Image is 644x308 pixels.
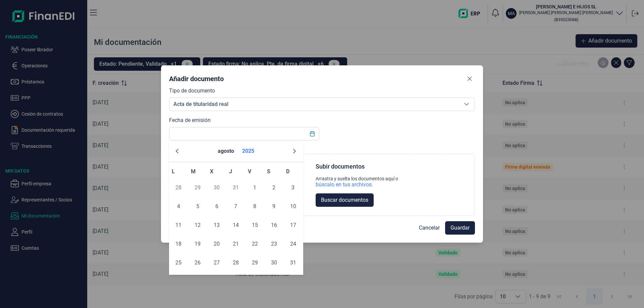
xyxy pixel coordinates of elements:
span: 3 [286,181,300,194]
td: 30/07/2025 [207,178,226,197]
span: D [286,168,289,175]
span: 9 [267,200,281,213]
td: 24/08/2025 [283,235,303,253]
td: 29/08/2025 [245,253,264,272]
span: V [248,168,251,175]
span: Cancelar [419,224,440,232]
td: 26/08/2025 [188,253,207,272]
td: 07/08/2025 [226,197,246,216]
td: 01/08/2025 [245,178,264,197]
span: Guardar [450,224,470,232]
span: 17 [286,219,300,232]
span: 16 [267,219,281,232]
button: Cancelar [414,221,445,235]
td: 23/08/2025 [264,235,283,253]
span: 22 [248,237,262,251]
span: 12 [191,219,204,232]
span: 29 [248,256,262,269]
span: 29 [191,181,204,194]
span: 30 [210,181,223,194]
span: 10 [286,200,300,213]
td: 28/08/2025 [226,253,246,272]
td: 17/08/2025 [283,216,303,235]
td: 03/08/2025 [283,178,303,197]
span: 15 [248,219,262,232]
span: 7 [229,200,243,213]
span: L [172,168,175,175]
div: Añadir documento [169,74,224,83]
div: Arrastra y suelta los documentos aquí o [316,176,398,181]
span: X [210,168,213,175]
td: 08/08/2025 [245,197,264,216]
span: 25 [172,256,185,269]
span: M [191,168,196,175]
div: Seleccione una opción [459,98,475,111]
td: 29/07/2025 [188,178,207,197]
span: 1 [248,181,262,194]
td: 28/07/2025 [169,178,188,197]
td: 16/08/2025 [264,216,283,235]
button: Previous Month [172,146,182,157]
span: 5 [191,200,204,213]
td: 05/08/2025 [188,197,207,216]
td: 15/08/2025 [245,216,264,235]
td: 27/08/2025 [207,253,226,272]
button: Buscar documentos [316,193,374,207]
span: 13 [210,219,223,232]
span: 31 [229,181,243,194]
td: 13/08/2025 [207,216,226,235]
button: Guardar [445,221,475,235]
td: 31/07/2025 [226,178,246,197]
span: 28 [172,181,185,194]
span: 28 [229,256,243,269]
td: 25/08/2025 [169,253,188,272]
label: Tipo de documento [169,87,215,95]
span: 4 [172,200,185,213]
span: 27 [210,256,223,269]
span: 2 [267,181,281,194]
div: búscalo en tus archivos. [316,181,398,188]
button: Choose Date [306,128,319,140]
td: 19/08/2025 [188,235,207,253]
span: 31 [286,256,300,269]
span: 30 [267,256,281,269]
button: Next Month [289,146,300,157]
button: Choose Month [215,143,237,159]
span: 26 [191,256,204,269]
td: 14/08/2025 [226,216,246,235]
span: 11 [172,219,185,232]
span: 14 [229,219,243,232]
td: 09/08/2025 [264,197,283,216]
div: Subir documentos [316,163,365,171]
td: 18/08/2025 [169,235,188,253]
span: 6 [210,200,223,213]
td: 30/08/2025 [264,253,283,272]
div: búscalo en tus archivos. [316,181,373,188]
td: 22/08/2025 [245,235,264,253]
div: Choose Date [169,140,303,275]
button: Close [464,73,475,84]
span: 20 [210,237,223,251]
span: 8 [248,200,262,213]
span: 21 [229,237,243,251]
td: 31/08/2025 [283,253,303,272]
span: S [267,168,270,175]
span: 23 [267,237,281,251]
span: 18 [172,237,185,251]
span: Buscar documentos [321,196,368,204]
span: Acta de titularidad real [169,98,459,111]
td: 12/08/2025 [188,216,207,235]
td: 10/08/2025 [283,197,303,216]
td: 06/08/2025 [207,197,226,216]
span: 19 [191,237,204,251]
span: J [229,168,232,175]
button: Choose Year [239,143,257,159]
td: 02/08/2025 [264,178,283,197]
span: 24 [286,237,300,251]
td: 11/08/2025 [169,216,188,235]
td: 21/08/2025 [226,235,246,253]
td: 20/08/2025 [207,235,226,253]
td: 04/08/2025 [169,197,188,216]
label: Fecha de emisión [169,116,211,124]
